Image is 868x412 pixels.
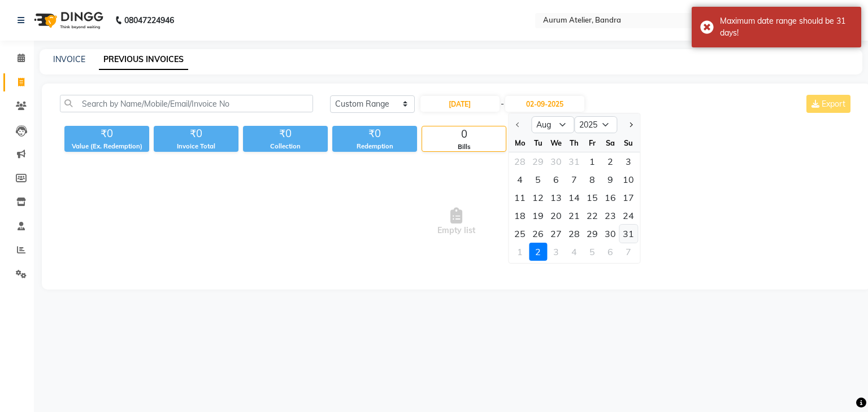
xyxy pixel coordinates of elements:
div: Th [565,134,583,152]
select: Select month [531,116,574,133]
div: 28 [565,225,583,243]
div: 4 [565,243,583,261]
div: 21 [565,207,583,225]
div: Sunday, August 3, 2025 [619,152,637,170]
div: 18 [511,207,529,225]
div: Saturday, August 16, 2025 [601,189,619,207]
div: 7 [619,243,637,261]
div: Sunday, August 24, 2025 [619,207,637,225]
div: 13 [547,189,565,207]
div: 1 [511,243,529,261]
div: Tuesday, September 2, 2025 [529,243,547,261]
div: Friday, August 22, 2025 [583,207,601,225]
input: End Date [505,96,584,112]
div: 3 [619,152,637,170]
div: Saturday, August 23, 2025 [601,207,619,225]
div: 5 [583,243,601,261]
div: Saturday, August 2, 2025 [601,152,619,170]
div: 22 [583,207,601,225]
div: 26 [529,225,547,243]
div: 25 [511,225,529,243]
div: Redemption [332,142,417,151]
div: We [547,134,565,152]
div: 6 [547,170,565,189]
div: Monday, August 25, 2025 [511,225,529,243]
div: Wednesday, August 6, 2025 [547,170,565,189]
div: Thursday, September 4, 2025 [565,243,583,261]
div: Thursday, August 21, 2025 [565,207,583,225]
div: Tuesday, August 19, 2025 [529,207,547,225]
div: Sa [601,134,619,152]
div: 16 [601,189,619,207]
div: Monday, September 1, 2025 [511,243,529,261]
div: Value (Ex. Redemption) [64,142,149,151]
div: Friday, September 5, 2025 [583,243,601,261]
div: Wednesday, August 27, 2025 [547,225,565,243]
div: Wednesday, September 3, 2025 [547,243,565,261]
div: 12 [529,189,547,207]
div: 19 [529,207,547,225]
div: Tuesday, August 12, 2025 [529,189,547,207]
div: 9 [601,170,619,189]
div: Saturday, September 6, 2025 [601,243,619,261]
div: Saturday, August 9, 2025 [601,170,619,189]
div: Maximum date range should be 31 days! [720,15,853,39]
div: Friday, August 15, 2025 [583,189,601,207]
div: 30 [601,225,619,243]
div: Friday, August 1, 2025 [583,152,601,170]
div: Monday, August 4, 2025 [511,170,529,189]
div: Wednesday, August 13, 2025 [547,189,565,207]
div: 8 [583,170,601,189]
div: Su [619,134,637,152]
span: Empty list [60,165,853,278]
div: 2 [601,152,619,170]
input: Start Date [420,96,500,112]
div: Bills [422,142,506,152]
div: Thursday, August 28, 2025 [565,225,583,243]
div: Monday, August 18, 2025 [511,207,529,225]
div: Monday, August 11, 2025 [511,189,529,207]
div: Invoice Total [154,142,238,151]
div: Thursday, August 14, 2025 [565,189,583,207]
div: 10 [619,170,637,189]
div: Saturday, August 30, 2025 [601,225,619,243]
div: ₹0 [332,126,417,142]
div: Fr [583,134,601,152]
div: 15 [583,189,601,207]
div: 24 [619,207,637,225]
div: ₹0 [64,126,149,142]
div: 29 [583,225,601,243]
div: 23 [601,207,619,225]
div: 20 [547,207,565,225]
div: Thursday, August 7, 2025 [565,170,583,189]
div: 4 [511,170,529,189]
div: 2 [529,243,547,261]
div: 5 [529,170,547,189]
input: Search by Name/Mobile/Email/Invoice No [60,95,313,112]
div: Tuesday, August 26, 2025 [529,225,547,243]
div: 6 [601,243,619,261]
div: Tuesday, August 5, 2025 [529,170,547,189]
div: ₹0 [154,126,238,142]
div: 11 [511,189,529,207]
select: Select year [574,116,617,133]
div: 27 [547,225,565,243]
div: Collection [243,142,328,151]
div: 31 [619,225,637,243]
div: Sunday, September 7, 2025 [619,243,637,261]
a: INVOICE [53,54,85,64]
div: 7 [565,170,583,189]
div: Sunday, August 31, 2025 [619,225,637,243]
div: ₹0 [243,126,328,142]
div: 1 [583,152,601,170]
div: 3 [547,243,565,261]
div: Sunday, August 17, 2025 [619,189,637,207]
div: 0 [422,126,506,142]
div: Tu [529,134,547,152]
div: Sunday, August 10, 2025 [619,170,637,189]
a: PREVIOUS INVOICES [99,50,188,70]
div: 14 [565,189,583,207]
div: Mo [511,134,529,152]
div: Wednesday, August 20, 2025 [547,207,565,225]
b: 08047224946 [124,5,174,36]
